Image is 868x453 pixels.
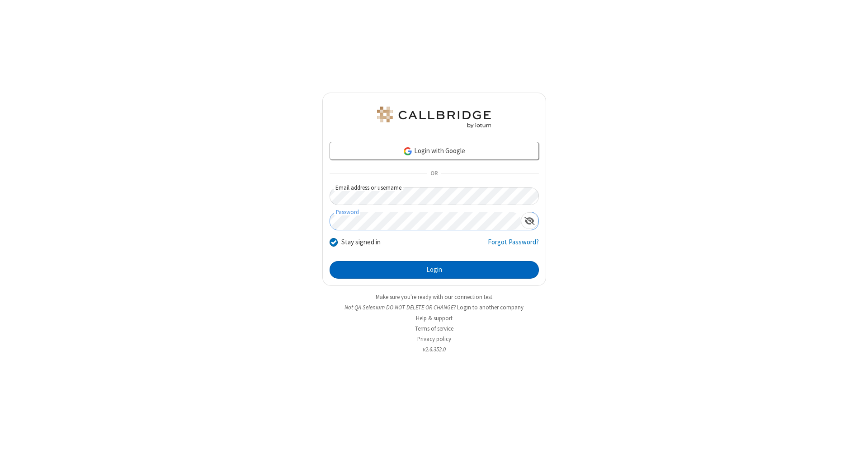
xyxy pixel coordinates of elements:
[521,212,538,229] div: Show password
[845,430,861,447] iframe: Chat
[427,168,441,180] span: OR
[416,314,453,322] a: Help & support
[417,335,451,343] a: Privacy policy
[330,142,539,160] a: Login with Google
[415,325,453,332] a: Terms of service
[375,107,493,128] img: QA Selenium DO NOT DELETE OR CHANGE
[322,345,546,354] li: v2.6.352.0
[488,237,539,254] a: Forgot Password?
[330,187,539,205] input: Email address or username
[403,146,413,156] img: google-icon.png
[330,261,539,279] button: Login
[457,303,524,312] button: Login to another company
[341,237,381,248] label: Stay signed in
[322,303,546,312] li: Not QA Selenium DO NOT DELETE OR CHANGE?
[330,212,521,230] input: Password
[376,293,492,301] a: Make sure you're ready with our connection test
